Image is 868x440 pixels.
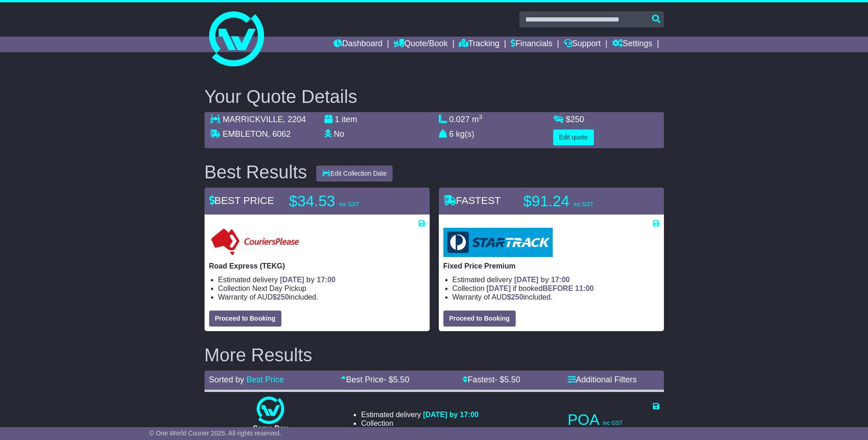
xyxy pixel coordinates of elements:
span: - $ [383,375,409,384]
img: CouriersPlease: Road Express (TEKG) [209,228,301,257]
h2: More Results [205,345,664,365]
a: Financials [511,37,552,52]
span: $ [273,293,289,301]
span: 0.027 [449,115,470,124]
span: 5.50 [393,375,409,384]
li: Warranty of AUD included. [218,293,425,301]
span: 1 [335,115,340,124]
span: $ [566,115,584,124]
span: inc GST [574,201,593,208]
span: MARRICKVILLE [223,115,283,124]
span: [DATE] by 17:00 [514,276,570,284]
a: Support [564,37,601,52]
p: POA [568,411,659,429]
span: 6 [449,129,454,139]
span: inc GST [603,420,623,426]
a: Quote/Book [394,37,447,52]
button: Proceed to Booking [209,311,281,327]
span: [DATE] [486,284,511,292]
span: [DATE] by 17:00 [423,411,479,419]
span: kg(s) [456,129,474,139]
p: $34.53 [289,192,404,210]
span: if booked [486,284,593,292]
p: Fixed Price Premium [443,262,659,270]
li: Warranty of AUD included. [453,293,659,301]
span: Sorted by [209,375,244,384]
h2: Your Quote Details [205,86,664,107]
li: Estimated delivery [361,410,479,419]
p: Road Express (TEKG) [209,262,425,270]
a: Settings [612,37,652,52]
span: , 6062 [268,129,291,139]
span: 250 [511,293,523,301]
span: 250 [571,115,584,124]
img: StarTrack: Fixed Price Premium [443,228,553,257]
span: 5.50 [504,375,520,384]
a: Tracking [459,37,499,52]
span: inc GST [340,201,359,208]
span: 11:00 [575,284,594,292]
span: © One World Courier 2025. All rights reserved. [149,429,281,437]
span: [DATE] by 17:00 [280,276,336,284]
span: No [334,129,345,139]
span: FASTEST [443,195,501,206]
span: EMBLETON [223,129,268,139]
span: BEST PRICE [209,195,274,206]
a: Fastest- $5.50 [463,375,520,384]
a: Best Price [247,375,284,384]
li: Collection [453,284,659,293]
span: $ [507,293,523,301]
a: Dashboard [334,37,383,52]
button: Edit Collection Date [316,166,393,182]
button: Edit quote [553,129,594,145]
span: item [342,115,357,124]
a: Best Price- $5.50 [341,375,409,384]
span: m [472,115,483,124]
sup: 3 [479,113,483,120]
li: Collection [218,284,425,293]
span: , 2204 [283,115,306,124]
li: Estimated delivery [218,275,425,284]
p: $91.24 [523,192,638,210]
span: - $ [495,375,520,384]
span: Next Day Pickup [252,284,306,292]
span: 250 [277,293,289,301]
a: Additional Filters [568,375,637,384]
li: Collection [361,419,479,428]
button: Proceed to Booking [443,311,516,327]
div: Best Results [200,162,312,182]
li: Estimated delivery [453,275,659,284]
span: BEFORE [543,284,573,292]
img: One World Courier: Same Day Nationwide(quotes take 0.5-1 hour) [257,397,284,424]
